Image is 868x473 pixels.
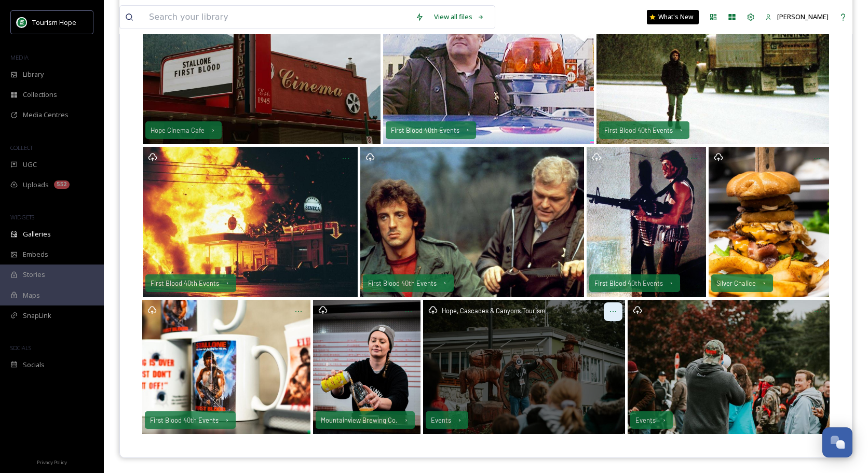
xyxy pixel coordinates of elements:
[635,416,656,424] div: Events
[627,300,831,434] a: Opens media popup. Media description: d376930477ea6b38e9baf6a6bfc9a95df6d5074843f2a4571b64e60dcee...
[23,311,51,321] span: SnapLink
[391,127,459,134] div: First Blood 40th Events
[37,455,67,468] a: Privacy Policy
[23,249,48,259] span: Embeds
[431,416,451,424] div: Events
[23,290,40,300] span: Maps
[10,344,31,352] span: SOCIALS
[10,144,33,151] span: COLLECT
[23,90,57,100] span: Collections
[151,280,219,287] div: First Blood 40th Events
[585,147,707,297] a: Opens media popup. Media description: c35f376619f0d9b4ba735d2f0363aee2c96aad81b6403d145107e4f96ee...
[32,18,76,27] span: Tourism Hope
[822,427,852,457] button: Open Chat
[142,147,359,297] a: Opens media popup. Media description: f8b710fa457e4683ea4edc0b55cea797c085470211ac6de0439e46d2427...
[311,300,422,434] a: Opens media popup. Media description: 3efee0e544c14db262675fb1d529f2670534efb48108eb530372760b6d7...
[23,160,37,170] span: UGC
[760,7,834,27] a: [PERSON_NAME]
[422,300,627,434] a: Opens media popup. Media description: d035356b146dee16e7c9775e34aee0e2ea96f58aa33a7f98d8bd655cd78...
[10,213,34,221] span: WIDGETS
[777,12,829,21] span: [PERSON_NAME]
[23,229,51,239] span: Galleries
[368,280,437,287] div: First Blood 40th Events
[647,10,699,24] a: What's New
[23,180,49,190] span: Uploads
[23,69,44,79] span: Library
[359,147,586,297] a: Opens media popup. Media description: 3a99459b065fc5ae013151c1bee524d77e114a40a8377179d0453b9f622...
[54,180,70,189] div: 552
[23,110,69,120] span: Media Centres
[442,307,546,315] span: Hope, Cascades & Canyons Tourism
[604,127,673,134] div: First Blood 40th Events
[150,416,219,424] div: First Blood 40th Events
[716,280,756,287] div: Silver Chalice
[144,6,410,29] input: Search your library
[10,53,29,61] span: MEDIA
[17,17,27,27] img: logo.png
[594,280,663,287] div: First Blood 40th Events
[37,459,67,466] span: Privacy Policy
[321,416,398,424] div: Mountainview Brewing Co.
[23,360,45,370] span: Socials
[141,300,311,434] a: Opens media popup. Media description: 91875c0fefb852c44ff6444a105af2a3015220ade1b995fb62bb363a36c...
[151,127,205,134] div: Hope Cinema Cafe
[23,270,45,280] span: Stories
[708,147,831,297] a: Opens media popup. Media description: 90c42c7d86b9cf1e7173902e5c22acc1ba6c43c5f4fe2d0020343e42384...
[429,7,490,27] a: View all files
